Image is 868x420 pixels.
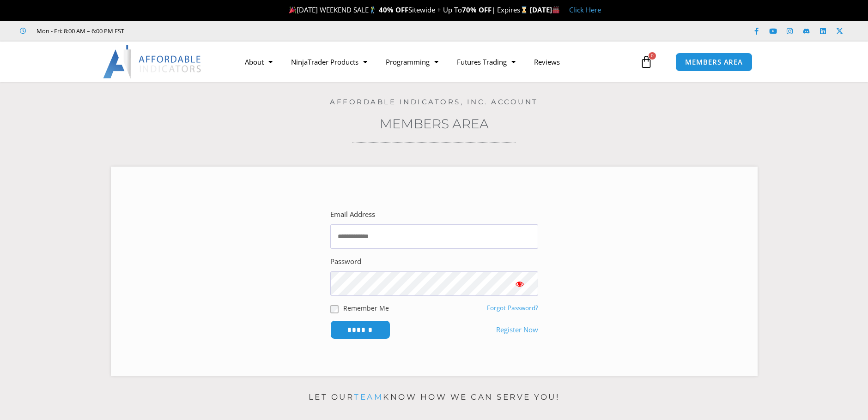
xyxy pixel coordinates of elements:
[369,6,376,13] img: 🏌️‍♂️
[501,271,538,296] button: Show password
[462,5,492,14] strong: 70% OFF
[380,116,489,132] a: Members Area
[137,26,276,36] iframe: Customer reviews powered by Trustpilot
[379,5,408,14] strong: 40% OFF
[330,255,361,268] label: Password
[376,51,448,72] a: Programming
[282,51,376,72] a: NinjaTrader Products
[675,53,753,72] a: MEMBERS AREA
[34,25,124,36] span: Mon - Fri: 8:00 AM – 6:00 PM EST
[649,52,656,60] span: 0
[569,5,601,14] a: Click Here
[521,6,528,13] img: ⌛
[525,51,569,72] a: Reviews
[236,51,637,72] nav: Menu
[330,208,375,221] label: Email Address
[496,324,538,336] a: Register Now
[685,59,743,66] span: MEMBERS AREA
[103,45,202,78] img: LogoAI | Affordable Indicators – NinjaTrader
[287,5,529,14] span: [DATE] WEEKEND SALE Sitewide + Up To | Expires
[330,97,538,106] a: Affordable Indicators, Inc. Account
[236,51,282,72] a: About
[487,304,538,312] a: Forgot Password?
[448,51,525,72] a: Futures Trading
[552,6,559,13] img: 🏭
[530,5,560,14] strong: [DATE]
[289,6,296,13] img: 🎉
[626,48,667,75] a: 0
[343,303,389,313] label: Remember Me
[354,392,383,402] a: team
[111,390,758,405] p: Let our know how we can serve you!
